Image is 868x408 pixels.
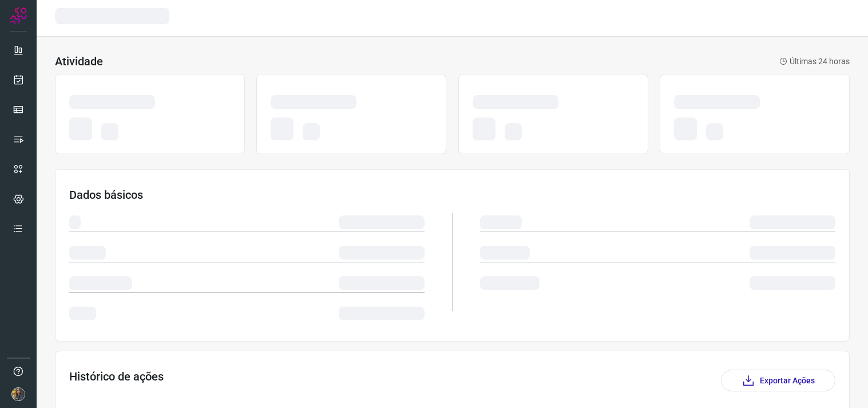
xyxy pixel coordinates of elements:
img: Logo [10,7,27,24]
button: Exportar Ações [721,370,835,391]
p: Últimas 24 horas [779,56,850,68]
img: 7a73bbd33957484e769acd1c40d0590e.JPG [11,387,25,401]
h3: Dados básicos [69,188,835,202]
h3: Atividade [55,54,103,68]
h3: Histórico de ações [69,370,164,391]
